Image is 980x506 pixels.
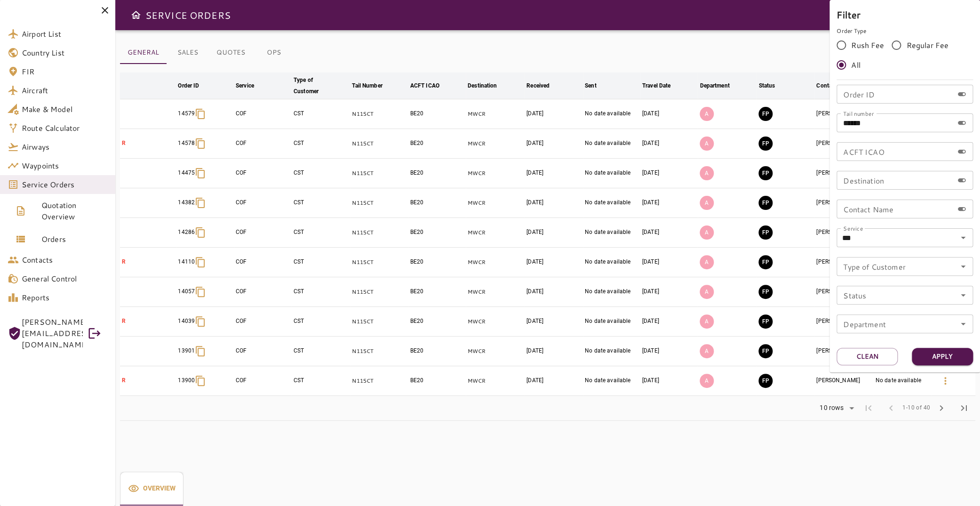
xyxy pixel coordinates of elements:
button: Apply [912,348,973,365]
span: Regular Fee [906,40,948,51]
button: Clean [837,348,898,365]
h6: Filter [837,7,973,22]
button: Open [956,289,970,302]
div: rushFeeOrder [837,35,973,75]
span: All [851,59,860,71]
label: Service [843,224,863,232]
button: Open [956,231,970,244]
label: Tail number [843,109,874,117]
button: Open [956,260,970,273]
p: Order Type [837,27,973,35]
span: Rush Fee [851,40,884,51]
button: Open [956,317,970,330]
